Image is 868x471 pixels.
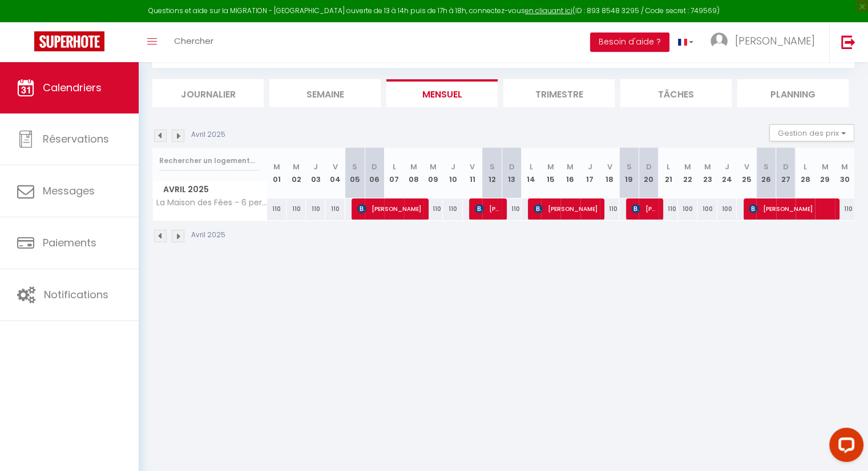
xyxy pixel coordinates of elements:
[525,6,572,15] a: en cliquant ici
[43,184,95,198] span: Messages
[646,161,652,172] abbr: D
[659,148,678,198] th: 21
[313,161,318,172] abbr: J
[43,80,102,95] span: Calendriers
[293,161,300,172] abbr: M
[684,161,691,172] abbr: M
[153,181,267,198] span: Avril 2025
[325,198,345,220] div: 110
[159,151,260,171] input: Rechercher un logement...
[841,35,855,49] img: logout
[764,161,769,172] abbr: S
[306,198,325,220] div: 110
[44,287,108,302] span: Notifications
[547,161,554,172] abbr: M
[286,198,306,220] div: 110
[482,148,502,198] th: 12
[804,161,807,172] abbr: L
[43,132,109,146] span: Réservations
[678,148,697,198] th: 22
[365,148,384,198] th: 06
[627,161,632,172] abbr: S
[737,148,756,198] th: 25
[372,161,377,172] abbr: D
[174,35,213,47] span: Chercher
[821,161,828,172] abbr: M
[152,79,264,107] li: Journalier
[191,129,225,140] p: Avril 2025
[357,198,422,220] span: [PERSON_NAME]
[191,230,225,241] p: Avril 2025
[717,148,737,198] th: 24
[386,79,498,107] li: Mensuel
[737,79,849,107] li: Planning
[749,198,833,220] span: [PERSON_NAME]
[325,148,345,198] th: 04
[600,198,619,220] div: 110
[541,148,560,198] th: 15
[273,161,280,172] abbr: M
[269,79,381,107] li: Semaine
[841,161,848,172] abbr: M
[590,33,669,52] button: Besoin d'aide ?
[345,148,365,198] th: 05
[702,22,829,62] a: ... [PERSON_NAME]
[659,198,678,220] div: 110
[34,31,104,51] img: Super Booking
[725,161,729,172] abbr: J
[393,161,396,172] abbr: L
[508,161,514,172] abbr: D
[490,161,495,172] abbr: S
[620,79,732,107] li: Tâches
[267,148,286,198] th: 01
[534,198,598,220] span: [PERSON_NAME]
[704,161,711,172] abbr: M
[756,148,776,198] th: 26
[384,148,403,198] th: 07
[404,148,423,198] th: 08
[607,161,612,172] abbr: V
[475,198,500,220] span: [PERSON_NAME]
[588,161,592,172] abbr: J
[697,148,717,198] th: 23
[352,161,357,172] abbr: S
[735,34,815,48] span: [PERSON_NAME]
[710,33,728,50] img: ...
[835,148,854,198] th: 30
[600,148,619,198] th: 18
[410,161,417,172] abbr: M
[423,148,443,198] th: 09
[667,161,670,172] abbr: L
[776,148,796,198] th: 27
[619,148,639,198] th: 19
[697,198,717,220] div: 100
[502,198,521,220] div: 110
[769,124,854,141] button: Gestion des prix
[267,198,286,220] div: 110
[443,198,462,220] div: 110
[470,161,475,172] abbr: V
[530,161,533,172] abbr: L
[463,148,482,198] th: 11
[443,148,462,198] th: 10
[560,148,580,198] th: 16
[580,148,600,198] th: 17
[820,423,868,471] iframe: LiveChat chat widget
[333,161,338,172] abbr: V
[165,22,222,62] a: Chercher
[783,161,789,172] abbr: D
[639,148,658,198] th: 20
[678,198,697,220] div: 100
[744,161,749,172] abbr: V
[155,198,269,207] span: La Maison des Fées - 6 pers - 12 min de [GEOGRAPHIC_DATA]
[502,148,521,198] th: 13
[450,161,455,172] abbr: J
[835,198,854,220] div: 110
[631,198,657,220] span: [PERSON_NAME]
[430,161,437,172] abbr: M
[567,161,574,172] abbr: M
[796,148,815,198] th: 28
[717,198,737,220] div: 100
[43,235,96,250] span: Paiements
